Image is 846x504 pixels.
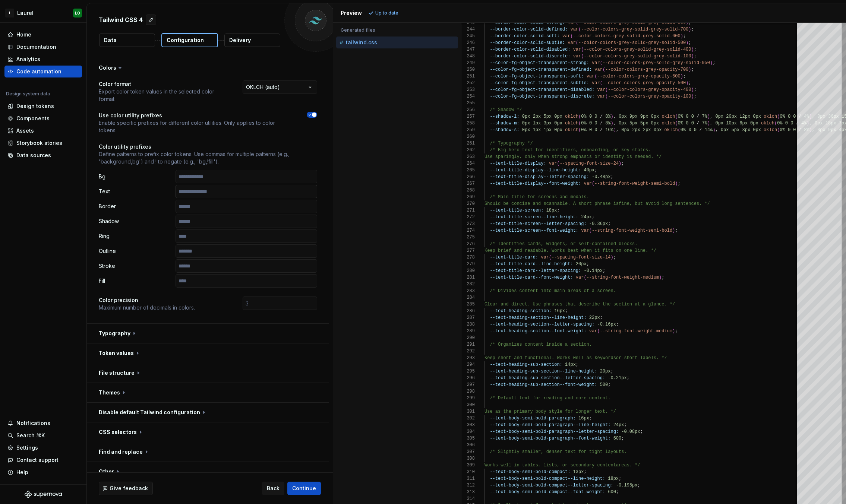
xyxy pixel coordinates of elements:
[605,87,608,92] span: (
[686,121,688,126] span: 0
[461,107,475,113] div: 256
[461,153,475,160] div: 263
[705,127,713,133] span: 14%
[490,67,592,72] span: --color-fg-object-transparent-defined:
[570,34,573,39] span: (
[490,27,568,32] span: --border-color-solid-defined:
[490,161,546,166] span: --text-title-display:
[461,200,475,207] div: 270
[292,485,316,492] span: Continue
[25,491,62,498] a: Supernova Logo
[640,114,648,119] span: 9px
[681,127,686,133] span: 0%
[16,456,59,464] div: Contact support
[578,114,581,119] span: (
[629,114,638,119] span: 9px
[603,60,710,66] span: --color-colors-grey-solid-grey-solid-950
[375,10,398,16] p: Up to date
[726,121,737,126] span: 10px
[713,127,715,133] span: )
[167,37,204,44] p: Configuration
[4,125,82,137] a: Assets
[619,154,662,159] span: ty is needed. */
[543,114,552,119] span: 5px
[16,469,28,476] div: Help
[694,87,697,92] span: ;
[4,29,82,41] a: Home
[287,482,321,495] button: Continue
[678,114,683,119] span: 0%
[490,194,589,200] span: /* Main title for screens and modals.
[683,74,686,79] span: ;
[589,121,592,126] span: 0
[16,432,45,439] div: Search ⌘K
[793,127,796,133] span: 0
[110,485,148,492] span: Give feedback
[688,27,691,32] span: )
[603,67,605,72] span: (
[99,482,153,495] button: Give feedback
[461,66,475,73] div: 250
[688,80,691,86] span: ;
[697,121,699,126] span: /
[777,127,780,133] span: (
[16,68,61,75] div: Code automation
[461,167,475,174] div: 265
[694,54,697,59] span: ;
[490,40,565,45] span: --border-color-solid-subtle:
[99,34,155,47] button: Data
[336,38,458,47] button: tailwind.css
[461,194,475,200] div: 269
[592,215,594,220] span: ;
[16,56,40,63] div: Analytics
[522,121,530,126] span: 0px
[608,94,691,99] span: --color-colors-grey-opacity-100
[229,37,251,44] p: Delivery
[774,121,777,126] span: (
[490,94,594,99] span: --color-fg-object-transparent-discrete:
[99,173,173,180] p: Bg
[243,297,317,310] input: 3
[557,208,559,213] span: ;
[581,47,584,52] span: (
[578,121,581,126] span: (
[651,114,659,119] span: 0px
[461,180,475,187] div: 267
[16,115,50,122] div: Components
[788,127,790,133] span: 0
[565,127,578,133] span: oklch
[788,114,790,119] span: 0
[4,112,82,124] a: Components
[461,93,475,100] div: 254
[597,74,680,79] span: --color-colors-grey-opacity-600
[99,150,317,165] p: Define patterns to prefix color tokens. Use commas for multiple patterns (e.g., 'background,bg') ...
[589,127,592,133] span: 0
[691,94,694,99] span: )
[490,34,559,39] span: --border-color-solid-soft:
[461,86,475,93] div: 253
[543,121,552,126] span: 3px
[573,34,681,39] span: --color-colors-grey-solid-grey-solid-600
[681,34,683,39] span: )
[99,88,229,103] p: Export color token values in the selected color format.
[461,26,475,33] div: 244
[780,114,785,119] span: 0%
[621,127,629,133] span: 0px
[594,181,675,186] span: --string-font-weight-semi-bold
[678,181,681,186] span: ;
[699,127,702,133] span: /
[686,80,688,86] span: )
[785,121,788,126] span: 0
[600,127,603,133] span: /
[533,121,541,126] span: 1px
[490,121,519,126] span: --shadow-m:
[681,74,683,79] span: )
[793,114,796,119] span: 0
[490,47,570,52] span: --border-color-solid-disabled:
[490,208,543,213] span: --text-title-screen:
[581,54,584,59] span: (
[461,39,475,46] div: 246
[753,127,761,133] span: 0px
[224,34,280,47] button: Delivery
